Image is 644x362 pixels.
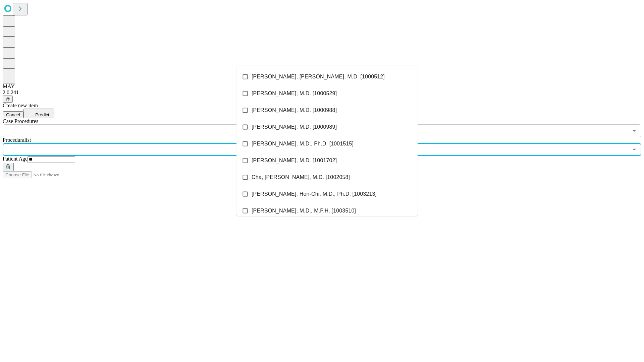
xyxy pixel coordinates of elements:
[6,112,20,117] span: Cancel
[252,207,356,215] span: [PERSON_NAME], M.D., M.P.H. [1003510]
[23,109,54,118] button: Predict
[252,73,385,81] span: [PERSON_NAME], [PERSON_NAME], M.D. [1000512]
[3,118,38,124] span: Scheduled Procedure
[252,123,337,131] span: [PERSON_NAME], M.D. [1000989]
[252,190,377,198] span: [PERSON_NAME], Hon-Chi, M.D., Ph.D. [1003213]
[630,145,639,154] button: Close
[252,106,337,114] span: [PERSON_NAME], M.D. [1000988]
[3,111,23,118] button: Cancel
[35,112,49,117] span: Predict
[252,157,337,165] span: [PERSON_NAME], M.D. [1001702]
[3,103,38,108] span: Create new item
[5,97,10,102] span: @
[252,173,350,181] span: Cha, [PERSON_NAME], M.D. [1002058]
[3,137,31,143] span: Proceduralist
[3,96,13,103] button: @
[3,156,28,162] span: Patient Age
[252,89,337,98] span: [PERSON_NAME], M.D. [1000529]
[252,140,354,148] span: [PERSON_NAME], M.D., Ph.D. [1001515]
[3,83,641,89] div: MAY
[3,89,641,96] div: 2.0.241
[630,126,639,135] button: Open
